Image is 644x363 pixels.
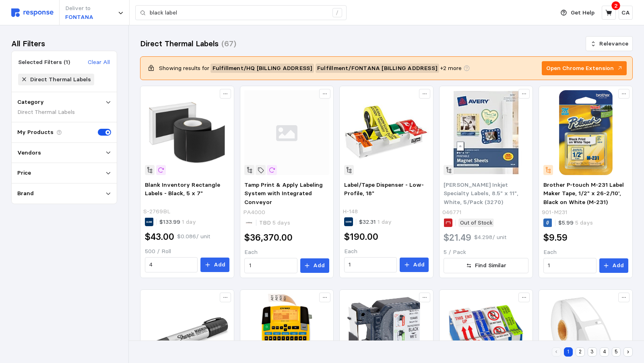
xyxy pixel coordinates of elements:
h2: $9.59 [543,231,568,244]
p: $4.298 / unit [474,233,506,242]
input: Qty [349,258,392,272]
p: CA [621,8,630,17]
p: 2 [614,1,618,10]
button: Open Chrome Extension [542,61,627,76]
p: Each [543,248,628,257]
p: 5 / Pack [444,248,528,257]
p: Find Similar [475,261,506,270]
p: 500 / Roll [145,247,230,256]
button: 5 [612,347,621,357]
p: Vendors [17,148,41,157]
button: Find Similar [444,258,528,273]
p: $133.99 [159,218,196,227]
h2: $21.49 [444,231,471,244]
p: 046771 [442,208,462,217]
h2: $43.00 [145,231,174,243]
span: Brother P-touch M-231 Label Maker Tape, 1/2" x 26-2/10', Black on White (M-231) [543,181,624,206]
button: 4 [600,347,609,357]
img: sp60874727_sc7 [444,90,528,175]
span: 5 days [574,219,593,226]
input: Qty [149,258,193,272]
span: + 2 more [440,64,462,73]
p: Add [214,260,225,269]
p: Deliver to [65,4,93,13]
div: Direct Thermal Labels [17,108,111,116]
p: Relevance [599,39,628,48]
p: Get Help [571,8,594,17]
div: Direct Thermal Labels [30,75,91,84]
h3: (67) [221,38,236,49]
p: Each [244,248,329,257]
p: PA4000 [243,208,265,217]
span: 5 days [271,219,290,226]
button: Clear All [87,58,110,67]
p: 901-M231 [542,208,568,217]
img: svg%3e [244,90,329,175]
p: Brand [17,189,34,198]
input: Qty [548,258,592,273]
span: Tamp Print & Apply Labeling System with Integrated Conveyor [244,181,323,206]
p: Price [17,169,31,177]
button: Add [599,258,628,273]
p: TBD [259,219,290,227]
img: S-2769BL [145,90,230,175]
p: FONTANA [65,13,93,22]
button: Get Help [556,5,599,21]
button: Add [400,258,429,272]
h3: Direct Thermal Labels [140,38,219,49]
p: Each [344,247,429,256]
h2: $36,370.00 [244,231,293,244]
p: H-148 [343,207,358,216]
span: Blank Inventory Rectangle Labels - Black, 5 x 7" [145,181,220,197]
img: s0491745_s7 [543,90,628,175]
h3: All Filters [11,38,45,49]
span: 1 day [376,218,392,225]
p: Showing results for [159,64,209,73]
p: Add [413,260,425,269]
button: Relevance [586,36,633,52]
input: Search for a product name or SKU [150,6,328,20]
p: Out of Stock [460,219,493,227]
span: [PERSON_NAME] Inkjet Specialty Labels, 8.5" x 11", White, 5/Pack (3270) [444,181,518,206]
span: Label/Tape Dispenser - Low-Profile, 18" [344,181,424,197]
p: Clear All [88,58,110,67]
button: 2 [576,347,585,357]
p: Add [612,261,624,270]
p: My Products [17,128,54,137]
p: $5.99 [558,219,593,227]
span: 1 day [180,218,196,225]
button: CA [619,6,633,20]
img: H-148_US [344,90,429,175]
p: S-2769BL [143,207,170,216]
div: / [332,8,342,18]
button: 3 [588,347,597,357]
div: Selected Filters (1) [18,58,70,66]
p: $32.31 [359,218,392,227]
span: Fulfillment / FONTANA [BILLING ADDRESS] [317,64,437,72]
span: Fulfillment / HQ [BILLING ADDRESS] [213,64,312,72]
p: Category [17,98,44,107]
p: $0.086 / unit [177,232,210,241]
button: Add [300,258,329,273]
button: 1 [564,347,573,357]
input: Qty [249,258,293,273]
button: Add [200,258,229,272]
p: Add [313,261,325,270]
p: Open Chrome Extension [546,64,614,73]
img: svg%3e [11,8,54,17]
h2: $190.00 [344,231,378,243]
